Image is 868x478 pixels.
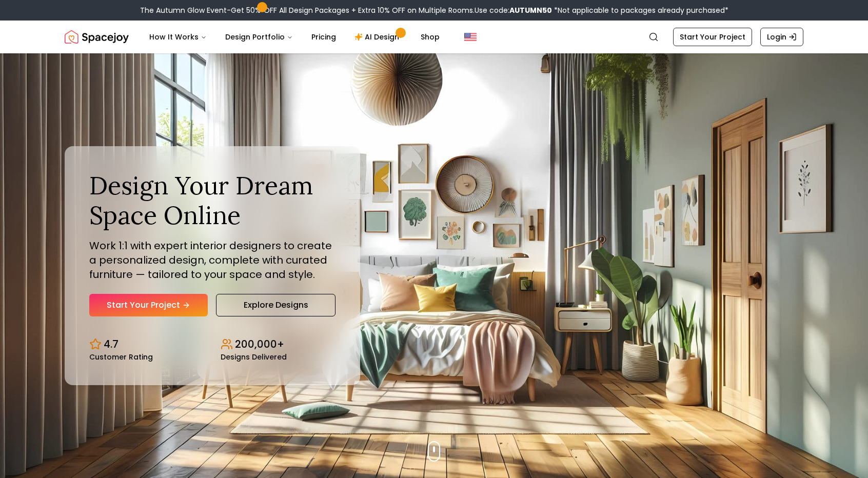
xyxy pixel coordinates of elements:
div: Design stats [89,329,336,361]
img: Spacejoy Logo [65,27,129,47]
a: Start Your Project [673,28,752,46]
button: How It Works [141,27,215,47]
a: Pricing [303,27,344,47]
a: AI Design [346,27,410,47]
p: 4.7 [104,337,119,351]
h1: Design Your Dream Space Online [89,171,336,230]
p: 200,000+ [235,337,284,351]
a: Spacejoy [65,27,129,47]
div: The Autumn Glow Event-Get 50% OFF All Design Packages + Extra 10% OFF on Multiple Rooms. [140,5,728,15]
a: Start Your Project [89,294,208,316]
span: *Not applicable to packages already purchased* [552,5,728,15]
span: Use code: [475,5,552,15]
a: Explore Designs [216,294,336,316]
button: Design Portfolio [217,27,301,47]
img: United States [464,31,477,43]
a: Shop [412,27,448,47]
b: AUTUMN50 [509,5,552,15]
a: Login [760,28,803,46]
nav: Main [141,27,448,47]
p: Work 1:1 with expert interior designers to create a personalized design, complete with curated fu... [89,238,336,282]
nav: Global [65,21,803,53]
small: Designs Delivered [221,353,287,361]
small: Customer Rating [89,353,153,361]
